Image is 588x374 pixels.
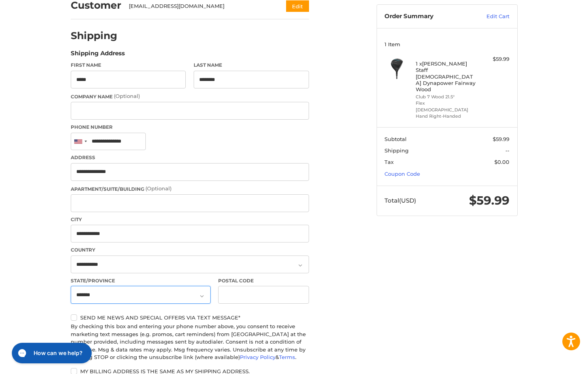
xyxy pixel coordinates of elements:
[71,216,309,223] label: City
[8,340,94,366] iframe: Gorgias live chat messenger
[493,136,509,142] span: $59.99
[416,113,476,120] li: Hand Right-Handed
[71,277,211,284] label: State/Province
[384,171,420,177] a: Coupon Code
[286,0,309,12] button: Edit
[494,159,509,165] span: $0.00
[71,185,309,193] label: Apartment/Suite/Building
[71,154,309,161] label: Address
[384,197,416,204] span: Total (USD)
[384,159,394,165] span: Tax
[71,30,117,42] h2: Shipping
[114,93,140,99] small: (Optional)
[145,185,171,192] small: (Optional)
[71,314,309,321] label: Send me news and special offers via text message*
[129,2,271,10] div: [EMAIL_ADDRESS][DOMAIN_NAME]
[71,92,309,100] label: Company Name
[71,124,309,131] label: Phone Number
[218,277,309,284] label: Postal Code
[71,62,186,69] label: First Name
[416,100,476,113] li: Flex [DEMOGRAPHIC_DATA]
[469,193,509,208] span: $59.99
[523,353,588,374] iframe: Google Customer Reviews
[71,246,309,254] label: Country
[71,133,89,150] div: United States: +1
[240,354,275,360] a: Privacy Policy
[71,323,309,361] div: By checking this box and entering your phone number above, you consent to receive marketing text ...
[279,354,295,360] a: Terms
[469,13,509,21] a: Edit Cart
[384,13,469,21] h3: Order Summary
[478,55,509,63] div: $59.99
[505,147,509,154] span: --
[384,136,407,142] span: Subtotal
[416,60,476,92] h4: 1 x [PERSON_NAME] Staff [DEMOGRAPHIC_DATA] Dynapower Fairway Wood
[384,147,409,154] span: Shipping
[416,94,476,100] li: Club 7 Wood 21.5°
[71,49,125,62] legend: Shipping Address
[194,62,309,69] label: Last Name
[384,41,509,47] h3: 1 Item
